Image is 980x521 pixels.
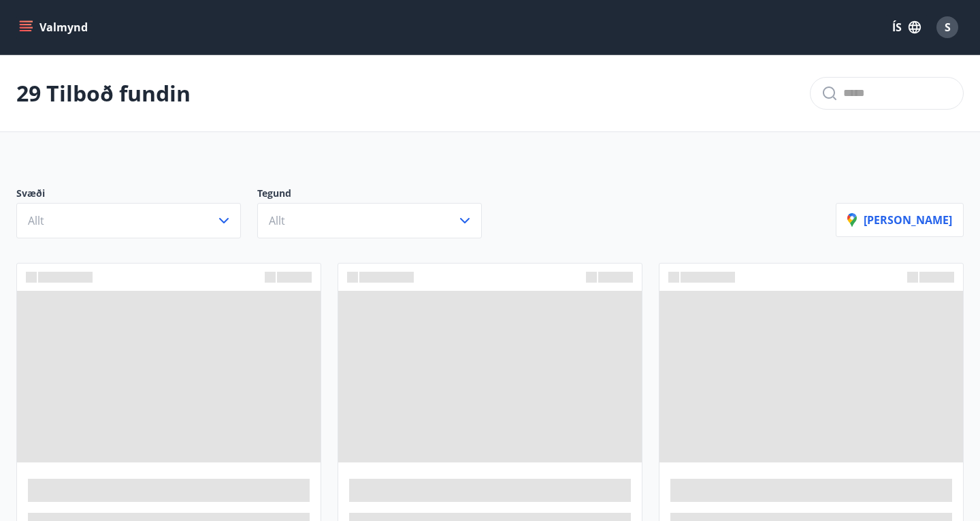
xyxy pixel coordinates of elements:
p: Svæði [16,187,257,203]
button: [PERSON_NAME] [836,203,964,237]
button: menu [16,15,93,40]
span: Allt [28,213,44,228]
button: ÍS [885,15,928,40]
span: Allt [269,213,285,228]
button: S [931,11,964,44]
p: [PERSON_NAME] [847,212,952,227]
p: Tegund [257,187,498,203]
span: S [945,20,951,35]
p: 29 Tilboð fundin [16,78,191,108]
button: Allt [16,203,241,238]
button: Allt [257,203,482,238]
